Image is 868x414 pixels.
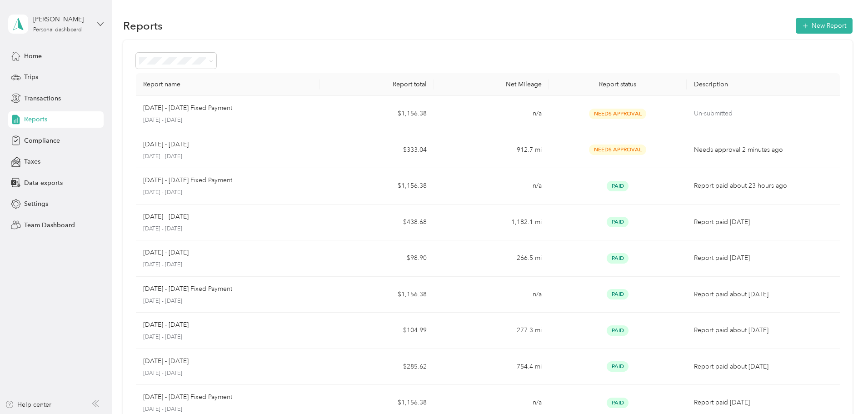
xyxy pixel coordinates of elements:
span: Paid [607,289,629,299]
td: $438.68 [319,205,434,241]
td: $333.04 [319,132,434,169]
span: Needs Approval [589,109,646,119]
p: [DATE] - [DATE] Fixed Payment [143,392,232,402]
p: [DATE] - [DATE] [143,356,189,366]
span: Home [24,51,42,61]
span: Data exports [24,178,63,188]
th: Description [687,73,840,96]
div: [PERSON_NAME] [33,15,90,24]
span: Reports [24,115,47,124]
span: Paid [607,398,629,408]
p: Un-submitted [694,109,833,119]
span: Settings [24,199,48,209]
p: [DATE] - [DATE] Fixed Payment [143,175,232,185]
td: n/a [434,96,549,132]
p: [DATE] - [DATE] [143,225,312,233]
span: Trips [24,72,38,82]
div: Personal dashboard [33,27,82,33]
th: Net Mileage [434,73,549,96]
span: Paid [607,361,629,372]
td: $1,156.38 [319,277,434,313]
p: Needs approval 2 minutes ago [694,145,833,155]
p: Report paid about [DATE] [694,362,833,372]
div: Report status [556,80,679,88]
span: Needs Approval [589,145,646,155]
td: 266.5 mi [434,240,549,277]
iframe: Everlance-gr Chat Button Frame [817,363,868,414]
td: $1,156.38 [319,96,434,132]
p: Report paid about [DATE] [694,325,833,335]
button: Help center [5,400,51,409]
p: [DATE] - [DATE] [143,297,312,305]
p: [DATE] - [DATE] [143,369,312,378]
span: Compliance [24,136,60,145]
td: $98.90 [319,240,434,277]
p: [DATE] - [DATE] [143,248,189,258]
p: Report paid [DATE] [694,217,833,227]
td: $285.62 [319,349,434,385]
p: [DATE] - [DATE] [143,333,312,341]
td: 277.3 mi [434,313,549,349]
p: [DATE] - [DATE] [143,405,312,414]
span: Paid [607,217,629,227]
th: Report total [319,73,434,96]
p: Report paid [DATE] [694,253,833,263]
span: Paid [607,325,629,336]
p: [DATE] - [DATE] [143,261,312,269]
p: Report paid about 23 hours ago [694,181,833,191]
h1: Reports [123,21,163,30]
td: $1,156.38 [319,168,434,205]
p: Report paid [DATE] [694,398,833,408]
span: Taxes [24,157,40,166]
td: 912.7 mi [434,132,549,169]
th: Report name [136,73,319,96]
p: Report paid about [DATE] [694,289,833,299]
p: [DATE] - [DATE] Fixed Payment [143,103,232,113]
p: [DATE] - [DATE] [143,116,312,125]
span: Team Dashboard [24,220,75,230]
p: [DATE] - [DATE] [143,320,189,330]
span: Transactions [24,94,61,103]
td: n/a [434,277,549,313]
td: 754.4 mi [434,349,549,385]
td: n/a [434,168,549,205]
span: Paid [607,253,629,264]
td: $104.99 [319,313,434,349]
td: 1,182.1 mi [434,205,549,241]
p: [DATE] - [DATE] Fixed Payment [143,284,232,294]
p: [DATE] - [DATE] [143,212,189,222]
button: New Report [796,18,853,34]
p: [DATE] - [DATE] [143,140,189,150]
p: [DATE] - [DATE] [143,153,312,161]
span: Paid [607,181,629,191]
p: [DATE] - [DATE] [143,189,312,197]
